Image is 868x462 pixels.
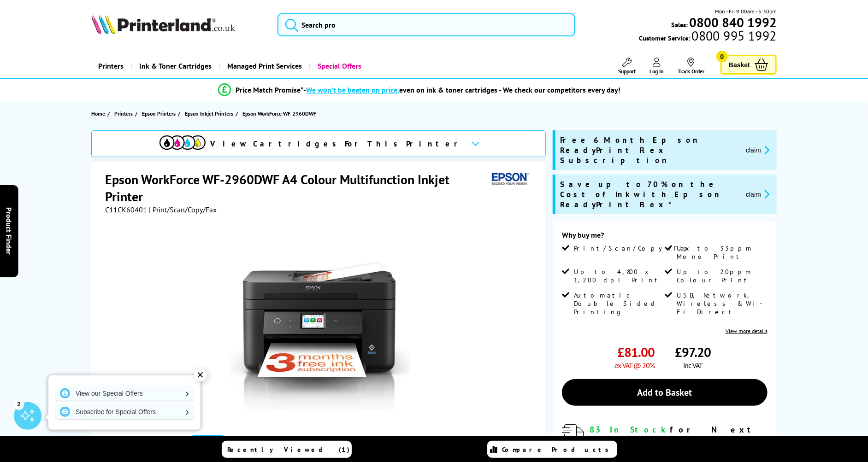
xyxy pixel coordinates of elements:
span: Home [91,109,105,118]
span: Epson WorkForce WF-2960DWF [242,109,316,118]
a: Subscribe for Special Offers [55,404,194,419]
a: Printers [91,54,130,78]
img: Epson [488,171,531,188]
span: Up to 4,800 x 1,200 dpi Print [574,268,662,284]
span: £97.20 [675,344,711,361]
a: Track Order [678,58,704,75]
div: Why buy me? [562,230,768,244]
img: View Cartridges [159,135,206,150]
span: Mon - Fri 9:00am - 5:30pm [715,7,777,16]
input: Search pro [278,13,575,36]
span: Free 6 Month Epson ReadyPrint Flex Subscription [560,135,738,165]
span: Sales: [671,20,688,29]
a: Log In [650,58,664,75]
a: Compare Products [487,441,617,458]
span: Customer Service: [639,31,777,42]
span: Recently Viewed (1) [228,445,350,454]
a: 0800 840 1992 [688,18,777,27]
a: Ink & Toner Cartridges [130,54,218,78]
h1: Epson WorkForce WF-2960DWF A4 Colour Multifunction Inkjet Printer [105,171,488,205]
span: Print/Scan/Copy/Fax [574,244,692,252]
span: Up to 20ppm Colour Print [677,268,765,284]
a: Home [91,109,107,118]
a: Epson Inkjet Printers [185,109,236,118]
span: Epson Printers [142,109,176,118]
a: Managed Print Services [218,54,309,78]
div: for Next Day Delivery [590,424,768,445]
span: Basket [729,58,750,71]
span: Epson Inkjet Printers [185,109,233,118]
a: Special Offers [309,54,368,78]
span: 0 [716,51,728,62]
span: Save up to 70% on the Cost of Ink with Epson ReadyPrint Flex* [560,179,738,210]
img: Printerland Logo [91,14,235,34]
span: ex VAT @ 20% [614,361,655,370]
span: inc VAT [683,361,703,370]
a: View more details [726,327,768,334]
span: We won’t be beaten on price, [306,85,399,94]
div: 2 [14,399,24,409]
img: Epson WorkForce WF-2960DWF [230,233,410,413]
a: Printers [114,109,135,118]
span: C11CK60401 [105,205,147,214]
span: Printers [114,109,133,118]
span: Log In [650,68,664,75]
div: ✕ [194,368,207,381]
a: Printerland Logo [91,14,266,36]
span: View Cartridges For This Printer [210,139,464,149]
a: View our Special Offers [55,386,194,401]
button: promo-description [743,189,772,199]
a: Recently Viewed (1) [222,441,352,458]
button: promo-description [743,145,772,155]
span: | Print/Scan/Copy/Fax [149,205,217,214]
span: USB, Network, Wireless & Wi-Fi Direct [677,291,765,316]
span: Product Finder [5,207,14,255]
div: - even on ink & toner cartridges - We check our competitors every day! [303,85,620,94]
span: Price Match Promise* [236,85,303,94]
span: Up to 33ppm Mono Print [677,244,765,261]
a: Add to Basket [562,379,768,406]
b: 0800 840 1992 [689,14,777,31]
span: Support [618,68,636,75]
span: 0800 995 1992 [691,31,777,40]
span: £81.00 [617,344,655,361]
span: Compare Products [502,445,614,454]
a: Support [618,58,636,75]
a: Basket 0 [720,55,777,75]
span: Ink & Toner Cartridges [139,54,212,78]
a: Epson WorkForce WF-2960DWF [242,109,319,118]
a: Epson Printers [142,109,178,118]
span: 83 In Stock [590,424,670,435]
span: Automatic Double Sided Printing [574,291,662,316]
li: modal_Promise [70,82,769,98]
